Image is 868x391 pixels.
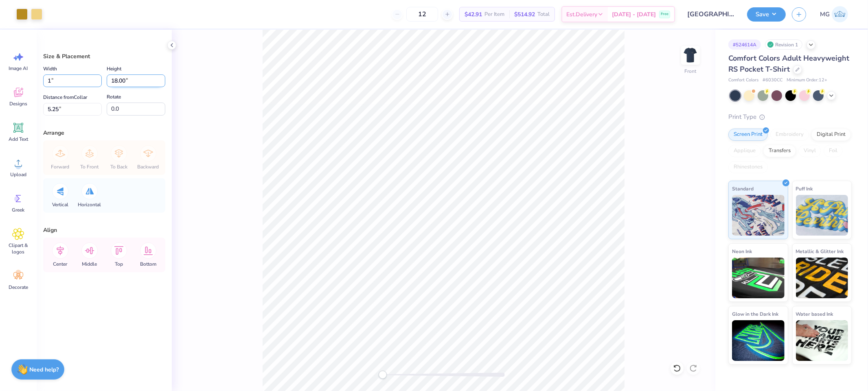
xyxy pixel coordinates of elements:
div: Transfers [763,145,796,157]
div: Revision 1 [765,39,802,50]
span: Comfort Colors Adult Heavyweight RS Pocket T-Shirt [728,53,849,74]
img: Glow in the Dark Ink [732,320,785,361]
span: Per Item [484,10,504,19]
img: Front [682,47,699,63]
a: MG [816,6,852,22]
span: Designs [9,100,27,107]
span: Puff Ink [796,184,813,193]
span: Greek [12,207,25,213]
span: Top [115,261,123,267]
div: Rhinestones [728,161,768,173]
label: Width [43,64,57,74]
span: Clipart & logos [5,242,32,255]
span: Bottom [140,261,156,267]
span: Standard [732,184,754,193]
span: Est. Delivery [566,10,597,19]
span: Decorate [9,284,28,291]
div: Front [685,68,697,75]
span: Middle [82,261,97,267]
span: # 6030CC [763,77,783,84]
div: Applique [728,145,761,157]
span: Neon Ink [732,247,752,256]
span: Add Text [9,136,28,142]
div: Screen Print [728,129,768,141]
strong: Need help? [30,366,59,374]
input: – – [406,7,438,22]
div: Print Type [728,112,852,122]
div: Digital Print [811,129,851,141]
span: Horizontal [78,201,101,208]
label: Height [107,64,121,74]
span: Upload [10,171,26,178]
img: Neon Ink [732,258,785,298]
span: Image AI [9,65,28,72]
img: Standard [732,195,785,236]
div: Arrange [43,129,165,137]
span: $42.91 [465,10,482,19]
div: Align [43,226,165,234]
span: Free [661,11,669,17]
span: Metallic & Glitter Ink [796,247,844,256]
span: Comfort Colors [728,77,758,84]
span: Total [537,10,550,19]
span: Vertical [52,201,68,208]
span: Glow in the Dark Ink [732,310,778,318]
img: Mary Grace [832,6,848,22]
img: Water based Ink [796,320,848,361]
div: # 524614A [728,39,761,50]
div: Accessibility label [379,371,387,379]
span: [DATE] - [DATE] [612,10,656,19]
label: Distance from Collar [43,92,87,102]
div: Size & Placement [43,52,165,61]
img: Metallic & Glitter Ink [796,258,848,298]
button: Save [747,7,786,22]
div: Vinyl [798,145,821,157]
div: Foil [824,145,843,157]
span: MG [820,10,830,19]
span: Water based Ink [796,310,833,318]
span: Minimum Order: 12 + [787,77,827,84]
span: Center [53,261,68,267]
span: $514.92 [514,10,535,19]
div: Embroidery [770,129,809,141]
label: Rotate [107,92,121,102]
img: Puff Ink [796,195,848,236]
input: Untitled Design [681,6,741,22]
